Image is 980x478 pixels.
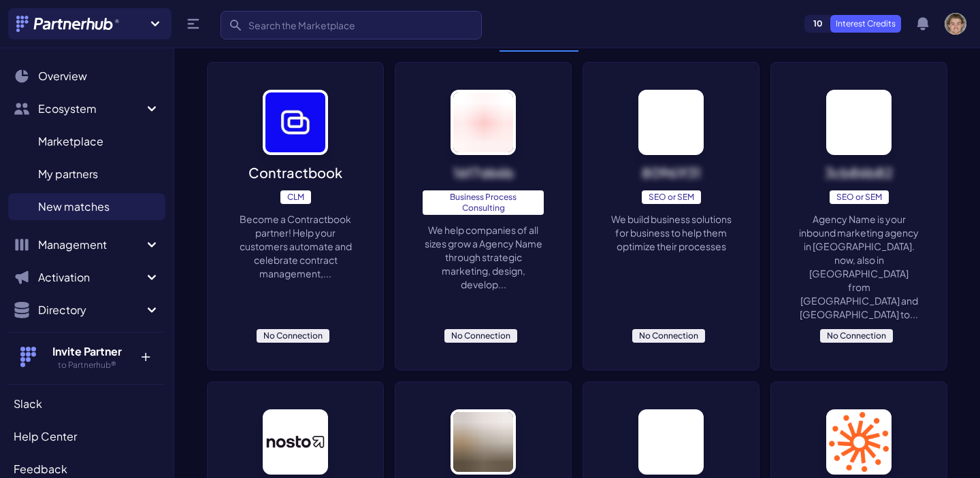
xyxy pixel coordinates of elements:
[395,62,572,371] a: image_alt 16f7d66bBusiness Process ConsultingWe help companies of all sizes grow a Agency Name th...
[8,63,165,90] a: Overview
[826,90,892,155] img: image_alt
[8,264,165,291] button: Activation
[8,390,165,417] a: Slack
[8,128,165,155] a: Marketplace
[642,190,701,204] span: SEO or SEM
[610,212,732,253] p: We build business solutions for business to help them optimize their processes
[423,190,544,215] span: Business Process Consulting
[830,15,901,33] p: Interest Credits
[632,329,705,343] span: No Connection
[945,13,966,35] img: user photo
[453,163,514,182] p: 16f7d66b
[38,237,144,253] span: Management
[280,190,311,204] span: CLM
[8,95,165,122] button: Ecosystem
[14,428,77,445] span: Help Center
[451,90,516,155] img: image_alt
[444,329,517,343] span: No Connection
[235,212,356,280] p: Become a Contractbook partner! Help your customers automate and celebrate contract management,...
[804,15,901,33] a: 10Interest Credits
[16,16,120,32] img: Partnerhub® Logo
[207,62,384,371] a: image_alt ContractbookCLMBecome a Contractbook partner! Help your customers automate and celebrat...
[826,409,892,475] img: image_alt
[583,62,759,371] a: image_alt 80961f31SEO or SEMWe build business solutions for business to help them optimize their ...
[8,231,165,258] button: Management
[38,302,144,318] span: Directory
[825,163,893,182] p: 3cb86b82
[8,160,165,188] a: My partners
[38,101,144,117] span: Ecosystem
[38,68,87,84] span: Overview
[423,223,544,291] p: We help companies of all sizes grow a Agency Name through strategic marketing, design, develop...
[770,62,947,371] a: image_alt 3cb86b82SEO or SEMAgency Name is your inbound marketing agency in [GEOGRAPHIC_DATA]. no...
[43,343,131,360] h4: Invite Partner
[805,16,831,32] span: 10
[131,343,160,365] p: +
[820,329,893,343] span: No Connection
[8,296,165,324] button: Directory
[798,212,919,321] p: Agency Name is your inbound marketing agency in [GEOGRAPHIC_DATA]. now, also in [GEOGRAPHIC_DATA]...
[38,166,98,182] span: My partners
[8,193,165,220] a: New matches
[8,423,165,450] a: Help Center
[263,409,328,475] img: image_alt
[38,133,103,150] span: Marketplace
[14,396,42,412] span: Slack
[638,90,704,155] img: image_alt
[8,332,165,381] button: Invite Partner to Partnerhub® +
[43,360,131,371] h5: to Partnerhub®
[642,163,701,182] p: 80961f31
[248,163,342,182] p: Contractbook
[451,409,516,475] img: image_alt
[638,409,704,475] img: image_alt
[38,199,110,215] span: New matches
[38,269,144,286] span: Activation
[830,190,889,204] span: SEO or SEM
[220,11,482,39] input: Search the Marketplace
[14,461,67,477] span: Feedback
[263,90,328,155] img: image_alt
[257,329,329,343] span: No Connection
